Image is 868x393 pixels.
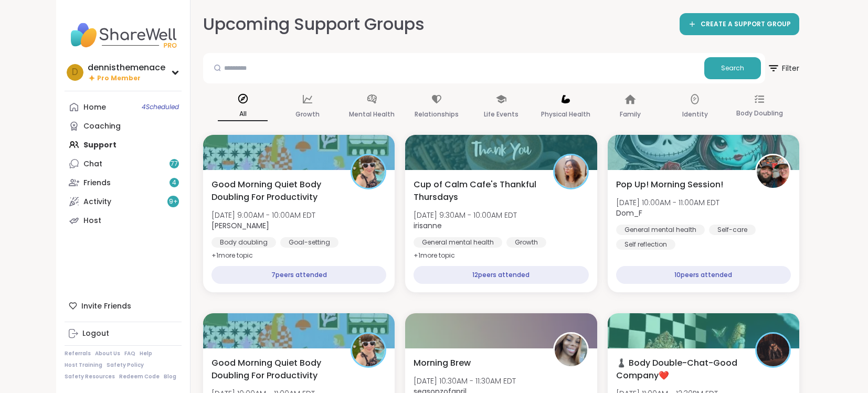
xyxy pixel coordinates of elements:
[83,102,106,113] div: Home
[65,373,115,380] a: Safety Resources
[169,197,178,206] span: 9 +
[65,173,182,192] a: Friends4
[682,108,708,121] p: Identity
[65,296,182,315] div: Invite Friends
[352,334,385,366] img: Adrienne_QueenOfTheDawn
[83,159,102,169] div: Chat
[65,192,182,211] a: Activity9+
[555,334,587,366] img: seasonzofapril
[211,266,386,284] div: 7 peers attended
[506,237,546,248] div: Growth
[164,373,176,380] a: Blog
[83,121,121,132] div: Coaching
[414,266,588,284] div: 12 peers attended
[701,20,791,29] span: CREATE A SUPPORT GROUP
[295,108,320,121] p: Growth
[767,56,799,81] span: Filter
[65,324,182,343] a: Logout
[620,108,641,121] p: Family
[211,237,276,248] div: Body doubling
[97,74,141,83] span: Pro Member
[616,357,744,382] span: ♟️ Body Double-Chat-Good Company❤️
[555,155,587,188] img: irisanne
[349,108,395,121] p: Mental Health
[88,62,165,73] div: dennisthemenace
[140,350,152,357] a: Help
[65,211,182,230] a: Host
[83,178,111,188] div: Friends
[616,225,705,235] div: General mental health
[119,373,160,380] a: Redeem Code
[414,210,517,220] span: [DATE] 9:30AM - 10:00AM EDT
[218,108,268,121] p: All
[414,220,442,231] b: irisanne
[203,13,425,36] h2: Upcoming Support Groups
[142,103,179,111] span: 4 Scheduled
[541,108,590,121] p: Physical Health
[704,57,761,79] button: Search
[757,155,789,188] img: Dom_F
[414,237,502,248] div: General mental health
[767,53,799,83] button: Filter
[709,225,756,235] div: Self-care
[721,63,744,73] span: Search
[65,17,182,54] img: ShareWell Nav Logo
[616,197,719,208] span: [DATE] 10:00AM - 11:00AM EDT
[211,220,269,231] b: [PERSON_NAME]
[415,108,459,121] p: Relationships
[280,237,338,248] div: Goal-setting
[72,66,78,79] span: d
[65,350,91,357] a: Referrals
[65,154,182,173] a: Chat77
[616,208,642,218] b: Dom_F
[171,160,178,168] span: 77
[680,13,799,35] a: CREATE A SUPPORT GROUP
[83,216,101,226] div: Host
[414,357,471,369] span: Morning Brew
[65,98,182,116] a: Home4Scheduled
[352,155,385,188] img: Adrienne_QueenOfTheDawn
[107,362,144,369] a: Safety Policy
[172,178,176,187] span: 4
[736,107,783,120] p: Body Doubling
[616,266,791,284] div: 10 peers attended
[83,197,111,207] div: Activity
[95,350,120,357] a: About Us
[82,328,109,339] div: Logout
[211,210,315,220] span: [DATE] 9:00AM - 10:00AM EDT
[65,116,182,135] a: Coaching
[124,350,135,357] a: FAQ
[414,178,541,204] span: Cup of Calm Cafe's Thankful Thursdays
[414,376,516,386] span: [DATE] 10:30AM - 11:30AM EDT
[65,362,102,369] a: Host Training
[211,178,339,204] span: Good Morning Quiet Body Doubling For Productivity
[211,357,339,382] span: Good Morning Quiet Body Doubling For Productivity
[616,178,723,191] span: Pop Up! Morning Session!
[484,108,518,121] p: Life Events
[757,334,789,366] img: lyssa
[616,239,675,250] div: Self reflection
